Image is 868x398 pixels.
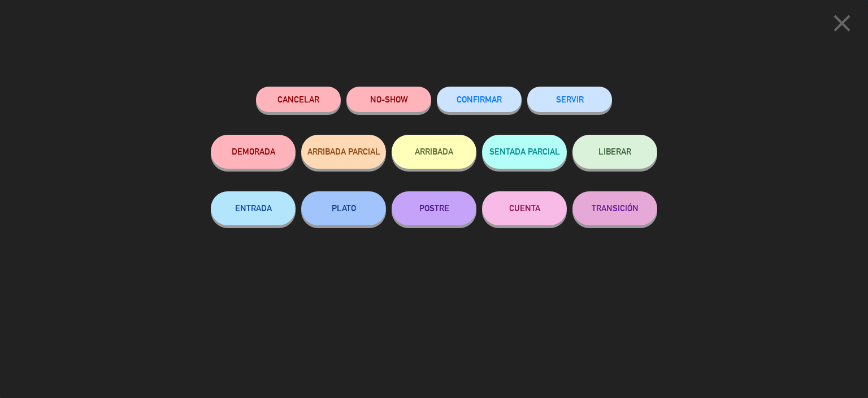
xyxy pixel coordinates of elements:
[256,87,341,112] button: Cancelar
[527,87,612,112] button: SERVIR
[211,191,296,225] button: ENTRADA
[346,87,431,112] button: NO-SHOW
[572,191,657,225] button: TRANSICIÓN
[828,9,856,37] i: close
[572,135,657,169] button: LIBERAR
[482,191,567,225] button: CUENTA
[482,135,567,169] button: SENTADA PARCIAL
[301,135,386,169] button: ARRIBADA PARCIAL
[392,191,476,225] button: POSTRE
[307,147,380,156] span: ARRIBADA PARCIAL
[457,95,502,104] span: CONFIRMAR
[301,191,386,225] button: PLATO
[824,8,860,42] button: close
[598,147,631,156] span: LIBERAR
[437,87,522,112] button: CONFIRMAR
[211,135,296,169] button: DEMORADA
[392,135,476,169] button: ARRIBADA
